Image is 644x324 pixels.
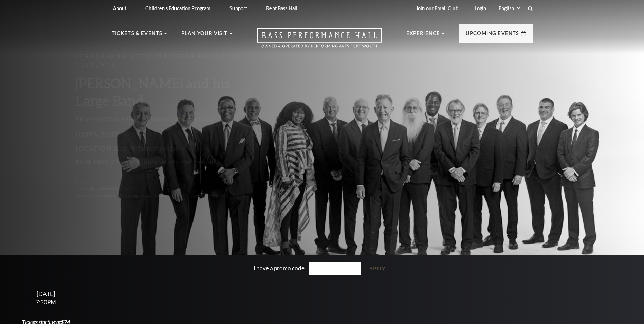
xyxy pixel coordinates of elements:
[113,5,127,11] p: About
[112,131,136,139] span: Dates:
[8,299,84,305] div: 7:30PM
[112,52,298,69] p: Performing Arts [GEOGRAPHIC_DATA] Presents
[112,129,298,140] p: [DATE]
[112,158,148,166] span: Run Time:
[121,180,134,185] span: Concert
[112,180,298,186] p: Tags:
[181,29,228,41] p: Plan Your Visit
[145,5,210,11] p: Children's Education Program
[112,144,150,152] span: Location:
[497,5,521,12] select: Select:
[112,74,298,109] h3: [PERSON_NAME] and his Large Band
[229,5,247,11] p: Support
[466,29,519,41] p: Upcoming Events
[183,193,282,198] span: An additional $5 order charge will be applied at checkout.
[112,29,163,41] p: Tickets & Events
[112,192,298,199] p: Price displayed includes all ticketing fees.
[112,143,298,154] p: Bass Performance Hall
[254,264,305,271] label: I have a promo code
[8,290,84,298] div: [DATE]
[406,29,440,41] p: Experience
[134,115,251,122] a: [PERSON_NAME] Steel Popular Entertainment Series
[112,157,298,167] p: 2 hours 30 minutes, no intermission
[112,115,298,123] p: Part of the
[112,186,298,192] p: Accessibility:
[266,5,297,11] p: Rent Bass Hall
[135,186,173,191] span: Wheelchair Accessible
